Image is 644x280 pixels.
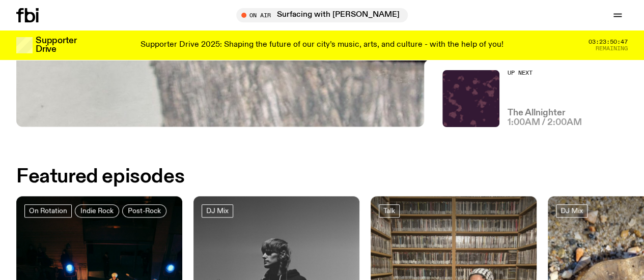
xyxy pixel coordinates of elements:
[379,204,400,217] a: Talk
[596,46,628,51] span: Remaining
[75,204,119,217] a: Indie Rock
[206,207,229,214] span: DJ Mix
[236,8,408,22] button: On AirSurfacing with [PERSON_NAME]
[16,168,184,186] h2: Featured episodes
[383,207,395,214] span: Talk
[24,204,72,217] a: On Rotation
[128,207,161,214] span: Post-Rock
[141,41,503,50] p: Supporter Drive 2025: Shaping the future of our city’s music, arts, and culture - with the help o...
[80,207,114,214] span: Indie Rock
[508,109,566,117] a: The Allnighter
[36,37,76,54] h3: Supporter Drive
[508,70,582,76] h2: Up Next
[202,204,233,217] a: DJ Mix
[122,204,166,217] a: Post-Rock
[589,39,628,45] span: 03:23:50:47
[561,207,583,214] span: DJ Mix
[556,204,587,217] a: DJ Mix
[508,118,582,127] span: 1:00am / 2:00am
[29,207,67,214] span: On Rotation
